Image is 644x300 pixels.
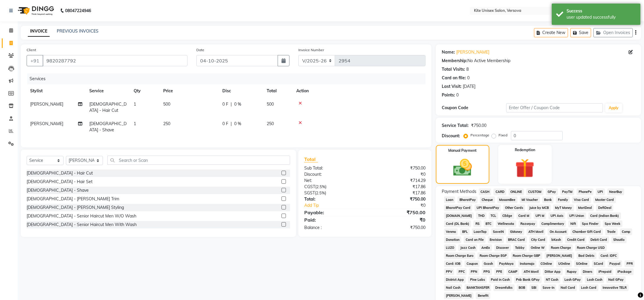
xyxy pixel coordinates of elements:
[444,220,471,227] span: Card (DL Bank)
[534,212,546,219] span: UPI M
[526,188,543,195] span: CUSTOM
[444,276,466,283] span: District App
[444,244,456,251] span: LUZO
[514,276,542,283] span: Pnb Bank GPay
[608,260,622,267] span: Paypal
[603,220,622,227] span: Spa Week
[611,236,627,243] span: Shoutlo
[570,28,591,37] button: Save
[222,101,228,107] span: 0 F
[509,156,541,180] img: _gift.svg
[222,121,228,127] span: 0 F
[365,209,430,216] div: ₹750.00
[580,220,601,227] span: Spa Finder
[480,244,492,251] span: AmEx
[592,260,605,267] span: SCard
[267,101,274,107] span: 500
[606,276,626,283] span: Nail GPay
[466,66,469,72] div: 8
[624,260,635,267] span: PPR
[529,236,547,243] span: City Card
[506,236,527,243] span: BRAC Card
[596,188,605,195] span: UPI
[442,105,506,111] div: Coupon Code
[541,284,556,291] span: Save-In
[89,101,127,113] span: [DEMOGRAPHIC_DATA] - Hair Cut
[444,196,455,203] span: Loan
[43,55,187,66] input: Search by Name/Mobile/Email/Code
[542,196,554,203] span: Bank
[517,212,531,219] span: Card M
[548,228,568,235] span: On Account
[447,157,478,178] img: _cash.svg
[507,268,520,275] span: CAMP
[506,103,603,112] input: Enter Offer / Coupon Code
[476,292,490,299] span: Benefit
[482,260,495,267] span: Gcash
[267,121,274,126] span: 250
[27,73,430,84] div: Services
[596,268,613,275] span: iPrepaid
[565,268,579,275] span: Rupay
[163,121,170,126] span: 250
[27,222,137,228] div: [DEMOGRAPHIC_DATA] - Senior Haircut Men With Wash
[444,236,462,243] span: Donation
[376,202,430,209] div: ₹0
[568,220,578,227] span: Nift
[546,188,558,195] span: GPay
[263,84,293,98] th: Total
[464,236,486,243] span: Card on File
[472,228,489,235] span: LoanTap
[503,204,525,211] span: Other Cards
[444,228,458,235] span: Venmo
[460,228,470,235] span: BFL
[577,188,593,195] span: PhonePe
[86,84,130,98] th: Service
[545,252,574,259] span: [PERSON_NAME]
[567,212,586,219] span: UPI Union
[556,260,572,267] span: UOnline
[589,236,609,243] span: Debit Card
[593,28,633,37] button: Open Invoices
[442,188,476,195] span: Payment Methods
[442,58,467,64] div: Membership:
[27,187,89,193] div: [DEMOGRAPHIC_DATA] - Shave
[298,47,324,53] label: Invoice Number
[300,202,376,209] a: Add Tip
[476,212,486,219] span: THD
[300,184,365,190] div: ( )
[316,191,325,195] span: 2.5%
[163,101,170,107] span: 500
[605,228,618,235] span: Trade
[517,284,527,291] span: BOB
[593,196,616,203] span: Master Card
[300,165,365,171] div: Sub Total:
[519,220,537,227] span: Razorpay
[596,204,613,211] span: DefiDeal
[442,83,462,90] div: Last Visit:
[30,121,63,126] span: [PERSON_NAME]
[572,196,591,203] span: Visa Card
[616,268,634,275] span: iPackage
[219,84,263,98] th: Disc
[469,268,479,275] span: PPN
[496,220,516,227] span: Wellnessta
[501,212,514,219] span: CEdge
[444,212,474,219] span: [DOMAIN_NAME]
[575,244,607,251] span: Room Charge USD
[468,276,487,283] span: Pine Labs
[567,8,636,14] div: Success
[89,121,127,133] span: [DEMOGRAPHIC_DATA] - Shave
[458,244,477,251] span: Jazz Cash
[548,212,565,219] span: UPI Axis
[620,228,632,235] span: Comp
[134,101,136,107] span: 1
[515,147,535,153] label: Redemption
[467,75,470,81] div: 0
[577,252,596,259] span: Bad Debts
[442,49,455,55] div: Name:
[544,276,560,283] span: NT Cash
[27,170,93,176] div: [DEMOGRAPHIC_DATA] - Hair Cut
[130,84,160,98] th: Qty
[444,268,454,275] span: PPV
